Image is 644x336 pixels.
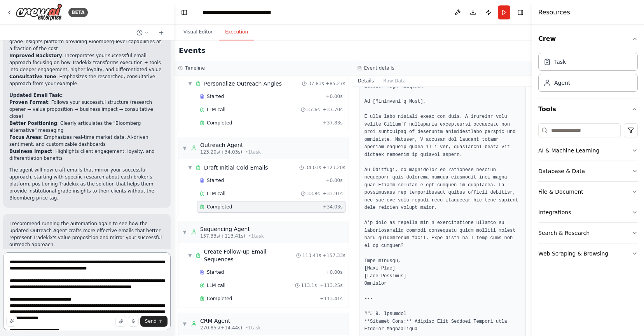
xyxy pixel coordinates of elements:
button: Send [140,316,168,327]
div: Integrations [538,208,571,216]
span: Started [207,269,224,275]
button: Details [353,75,379,86]
span: LLM call [207,107,225,113]
span: ▼ [188,80,192,87]
div: Task [554,58,566,66]
div: Search & Research [538,229,590,237]
h2: Events [179,45,205,56]
span: LLM call [207,191,225,197]
li: : Now positions Tradekix as the institutional-grade insights platform providing Bloomberg-level c... [9,31,164,52]
span: Send [145,318,157,324]
span: + 33.91s [323,191,343,197]
span: + 85.27s [326,80,346,87]
span: LLM call [207,282,225,289]
span: 123.20s (+34.03s) [200,149,242,155]
span: • 1 task [248,233,264,239]
span: ▼ [188,252,192,259]
strong: Proven Format [9,100,48,105]
button: File & Document [538,182,638,202]
span: • 1 task [245,149,261,155]
span: ▼ [182,229,187,235]
button: Upload files [115,316,126,327]
span: 157.33s (+113.41s) [200,233,245,239]
span: 37.83s [308,80,324,87]
span: Completed [207,204,232,210]
span: ▼ [182,321,187,327]
span: + 113.41s [320,296,342,302]
span: + 34.03s [323,204,343,210]
h3: Timeline [185,65,205,71]
span: + 37.83s [323,120,343,126]
button: Switch to previous chat [133,28,152,37]
nav: breadcrumb [202,9,290,16]
span: 37.6s [307,107,320,113]
span: Completed [207,296,232,302]
button: Hide left sidebar [179,7,190,18]
span: Personalize Outreach Angles [204,80,282,87]
button: Hide right sidebar [515,7,526,18]
strong: Focus Areas [9,135,41,140]
button: Web Scraping & Browsing [538,243,638,264]
button: Tools [538,98,638,120]
span: + 37.70s [323,107,343,113]
strong: Better Positioning [9,121,57,126]
img: Logo [16,3,62,21]
li: : Clearly articulates the "Bloomberg alternative" messaging [9,120,164,134]
span: 113.41s [302,252,321,259]
div: Database & Data [538,167,585,175]
span: ▼ [182,145,187,151]
button: Start a new chat [155,28,168,37]
button: Database & Data [538,161,638,181]
span: 33.8s [307,191,320,197]
span: + 123.20s [323,164,345,171]
div: Agent [554,79,570,87]
div: AI & Machine Learning [538,147,599,154]
li: : Incorporates your successful email approach focusing on how Tradekix transforms execution + too... [9,52,164,73]
span: Started [207,93,224,100]
div: File & Document [538,188,583,196]
div: Tools [538,120,638,270]
strong: Updated Email Task: [9,93,63,98]
strong: Business Impact [9,149,52,154]
strong: Consultative Tone [9,74,56,79]
p: I recommend running the automation again to see how the updated Outreach Agent crafts more effect... [9,220,164,248]
li: : Emphasizes real-time market data, AI-driven sentiment, and customizable dashboards [9,134,164,148]
div: Outreach Agent [200,141,261,149]
button: Raw Data [379,75,410,86]
span: 270.85s (+14.44s) [200,325,242,331]
div: CRM Agent [200,317,261,325]
span: Draft Initial Cold Emails [204,164,268,171]
h4: Resources [538,8,570,17]
strong: Improved Backstory [9,53,62,58]
li: : Follows your successful structure (research opener → value proposition → business impact → cons... [9,99,164,120]
span: Started [207,177,224,184]
span: + 0.00s [326,177,342,184]
li: : Highlights client engagement, loyalty, and differentiation benefits [9,148,164,162]
button: Visual Editor [177,24,219,40]
button: Integrations [538,202,638,222]
button: Click to speak your automation idea [128,316,139,327]
h3: Event details [364,65,394,71]
div: Sequencing Agent [200,225,264,233]
li: : Emphasizes the researched, consultative approach from your example [9,73,164,87]
span: 113.1s [301,282,317,289]
span: + 0.00s [326,269,342,275]
button: Search & Research [538,223,638,243]
span: + 113.25s [320,282,342,289]
span: Completed [207,120,232,126]
button: Execution [219,24,254,40]
span: + 0.00s [326,93,342,100]
div: Web Scraping & Browsing [538,250,608,257]
span: + 157.33s [323,252,345,259]
div: Crew [538,50,638,98]
span: 34.03s [305,164,321,171]
span: ▼ [188,164,192,171]
button: Crew [538,28,638,50]
div: BETA [68,8,88,17]
span: Create Follow-up Email Sequences [204,248,296,263]
button: AI & Machine Learning [538,140,638,161]
button: Improve this prompt [6,316,17,327]
p: The agent will now craft emails that mirror your successful approach, starting with specific rese... [9,166,164,201]
span: • 1 task [245,325,261,331]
